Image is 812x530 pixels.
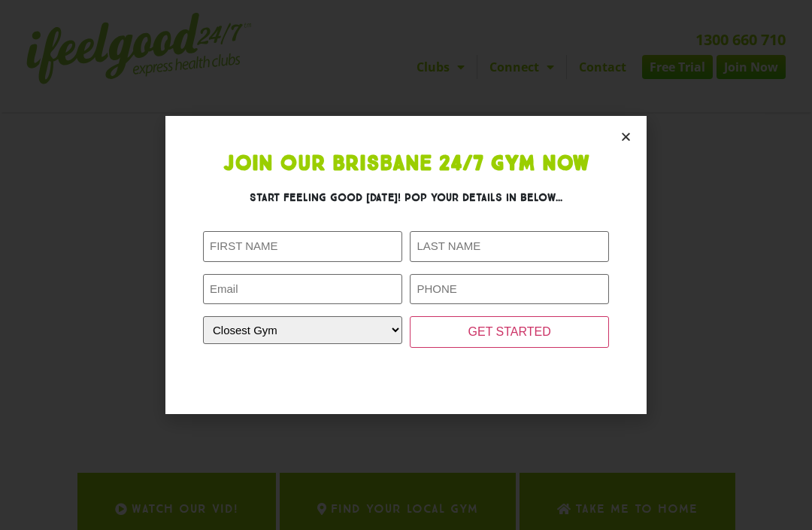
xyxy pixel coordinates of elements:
input: LAST NAME [410,231,609,262]
input: Email [203,274,402,305]
h3: Start feeling good [DATE]! Pop your details in below... [203,190,609,206]
input: FIRST NAME [203,231,402,262]
a: Close [620,131,632,142]
h1: Join Our Brisbane 24/7 Gym Now [203,154,609,175]
input: PHONE [410,274,609,305]
input: GET STARTED [410,316,609,348]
